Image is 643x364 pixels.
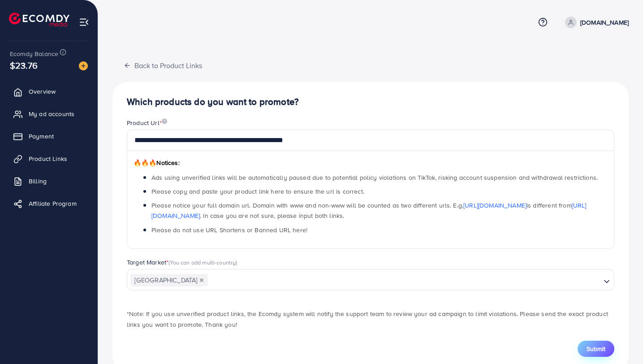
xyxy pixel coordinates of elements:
[151,173,598,182] span: Ads using unverified links will be automatically paused due to potential policy violations on Tik...
[162,118,167,124] img: image
[580,17,629,28] p: [DOMAIN_NAME]
[7,127,91,145] a: Payment
[29,177,47,186] span: Billing
[151,225,307,234] span: Please do not use URL Shortens or Banned URL here!
[7,150,91,168] a: Product Links
[199,278,204,282] button: Deselect Pakistan
[10,49,58,58] span: Ecomdy Balance
[7,82,91,100] a: Overview
[79,61,88,70] img: image
[7,105,91,123] a: My ad accounts
[130,274,208,286] span: [GEOGRAPHIC_DATA]
[561,17,629,28] a: [DOMAIN_NAME]
[29,132,54,141] span: Payment
[134,158,156,167] span: 🔥🔥🔥
[127,258,237,267] label: Target Market
[463,201,526,210] a: [URL][DOMAIN_NAME]
[168,258,237,266] span: (You can add multi-country)
[79,17,89,27] img: menu
[7,195,91,212] a: Affiliate Program
[578,341,614,357] button: Submit
[127,308,614,330] p: *Note: If you use unverified product links, the Ecomdy system will notify the support team to rev...
[209,273,600,287] input: Search for option
[127,269,614,290] div: Search for option
[127,118,167,127] label: Product Url
[605,324,636,357] iframe: Chat
[151,187,364,196] span: Please copy and paste your product link here to ensure the url is correct.
[29,87,56,96] span: Overview
[587,344,605,353] span: Submit
[29,109,74,118] span: My ad accounts
[29,199,77,208] span: Affiliate Program
[10,59,38,72] span: $23.76
[7,172,91,190] a: Billing
[112,56,213,75] button: Back to Product Links
[127,96,614,108] h4: Which products do you want to promote?
[151,201,587,220] span: Please notice your full domain url. Domain with www and non-www will be counted as two different ...
[29,154,67,163] span: Product Links
[9,13,69,26] img: logo
[134,158,180,167] span: Notices:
